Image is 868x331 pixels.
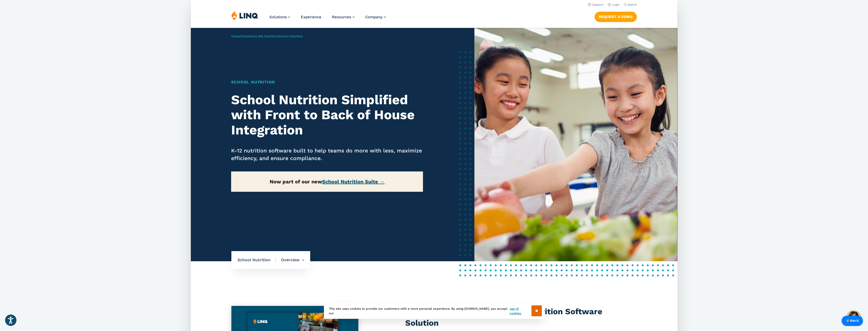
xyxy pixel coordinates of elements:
strong: Now part of our new [270,179,385,185]
span: School Nutrition [279,34,303,38]
a: use of cookies. [510,306,531,316]
div: This site uses cookies to provide our customers with a more personal experience. By using [DOMAIN... [324,303,544,319]
iframe: profile [2,7,79,46]
nav: Button Navigation [594,11,637,22]
img: School Nutrition Banner [474,28,677,261]
span: School Nutrition [237,257,276,263]
a: Home [231,34,240,38]
a: Solutions [241,34,255,38]
nav: Primary Navigation [269,11,386,27]
a: Solutions [269,15,290,19]
button: Open Search Bar [623,3,637,7]
a: School Nutrition Suite → [322,179,385,185]
a: LINQ Nutrition [256,34,277,38]
span: / / / [231,34,303,38]
h2: School Nutrition Simplified with Front to Back of House Integration [231,92,423,138]
a: Support [588,3,603,6]
a: Resources [332,15,355,19]
a: Request a Demo [594,12,637,22]
a: Login [607,3,619,6]
img: LINQ | K‑12 Software [231,11,258,20]
button: Merit [842,316,863,326]
span: Company [365,15,382,19]
span: Resources [332,15,351,19]
a: Experience [301,15,321,19]
li: Overview [276,251,304,269]
span: Search [627,3,637,6]
img: ⚡ [846,319,849,322]
p: K-12 nutrition software built to help teams do more with less, maximize efficiency, and ensure co... [231,147,423,162]
h1: School Nutrition [231,79,423,85]
nav: Utility Navigation [191,2,677,7]
span: Solutions [269,15,287,19]
a: Company [365,15,386,19]
button: Hello, have a question? Let’s chat. [846,310,860,325]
